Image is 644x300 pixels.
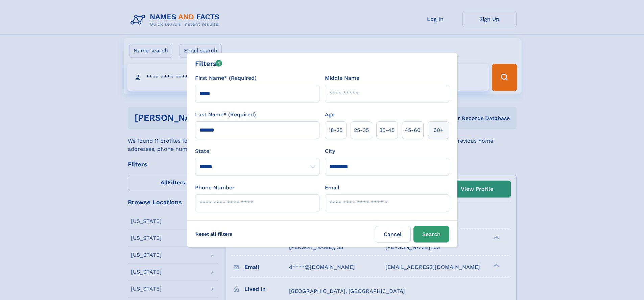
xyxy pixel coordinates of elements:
div: Filters [195,59,222,69]
span: 18‑25 [329,126,342,134]
label: First Name* (Required) [195,74,257,82]
label: City [325,147,335,155]
label: Email [325,184,339,192]
span: 35‑45 [379,126,395,134]
span: 60+ [433,126,444,134]
label: Cancel [375,226,411,243]
label: Last Name* (Required) [195,111,256,119]
span: 45‑60 [405,126,421,134]
label: Phone Number [195,184,235,192]
label: Age [325,111,335,119]
label: State [195,147,319,155]
span: 25‑35 [354,126,369,134]
button: Search [413,226,449,243]
label: Middle Name [325,74,359,82]
label: Reset all filters [191,226,237,242]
